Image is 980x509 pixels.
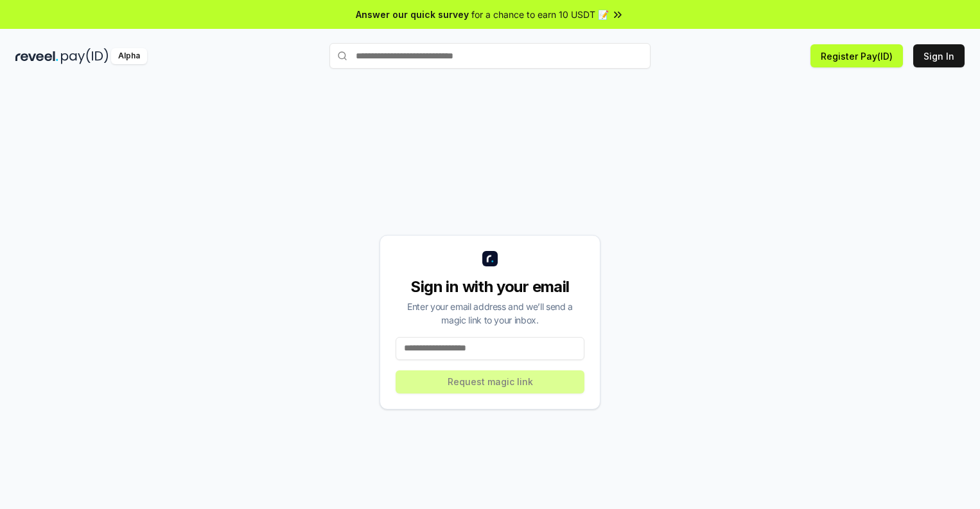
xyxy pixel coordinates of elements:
button: Sign In [913,44,965,67]
button: Register Pay(ID) [810,44,903,67]
span: Answer our quick survey [356,8,469,21]
div: Enter your email address and we’ll send a magic link to your inbox. [396,300,584,327]
img: reveel_dark [15,48,58,64]
img: logo_small [482,251,498,266]
img: pay_id [61,48,109,64]
div: Alpha [111,48,147,64]
span: for a chance to earn 10 USDT 📝 [471,8,609,21]
div: Sign in with your email [396,277,584,297]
